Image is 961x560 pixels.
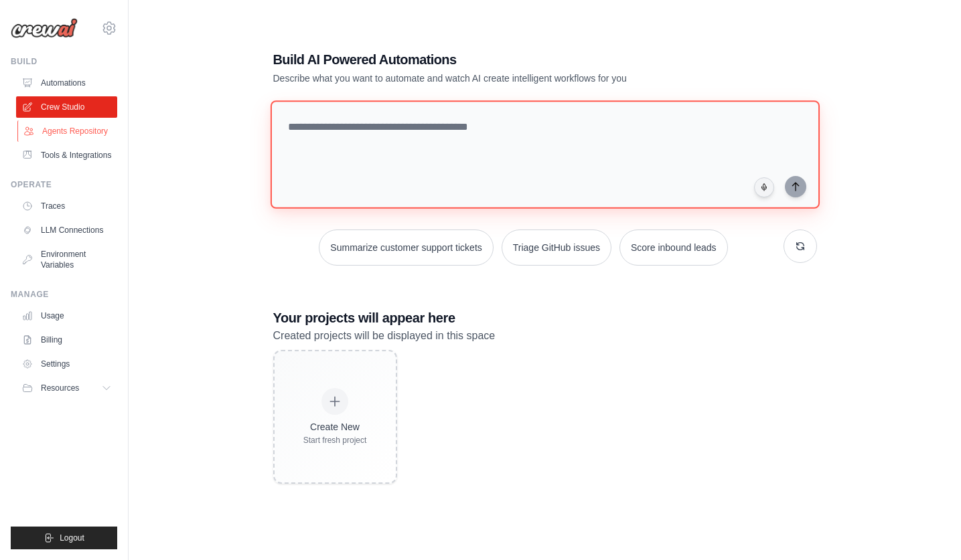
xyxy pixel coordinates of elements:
[16,244,117,276] a: Environment Variables
[16,72,117,94] a: Automations
[16,96,117,118] a: Crew Studio
[11,18,78,38] img: Logo
[273,50,723,69] h1: Build AI Powered Automations
[784,229,817,263] button: Get new suggestions
[60,533,84,543] span: Logout
[16,145,117,166] a: Tools & Integrations
[273,327,817,345] p: Created projects will be displayed in this space
[16,329,117,351] a: Billing
[11,56,117,67] div: Build
[16,377,117,399] button: Resources
[303,435,367,446] div: Start fresh project
[16,353,117,375] a: Settings
[17,120,119,142] a: Agents Repository
[41,383,79,393] span: Resources
[273,72,723,85] p: Describe what you want to automate and watch AI create intelligent workflows for you
[11,179,117,190] div: Operate
[502,229,611,266] button: Triage GitHub issues
[619,229,728,266] button: Score inbound leads
[11,289,117,300] div: Manage
[16,219,117,241] a: LLM Connections
[754,177,774,197] button: Click to speak your automation idea
[319,229,493,266] button: Summarize customer support tickets
[16,305,117,326] a: Usage
[11,527,117,549] button: Logout
[303,420,367,434] div: Create New
[273,308,817,327] h3: Your projects will appear here
[16,195,117,217] a: Traces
